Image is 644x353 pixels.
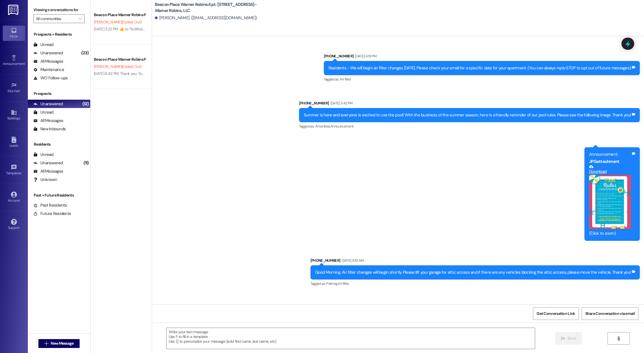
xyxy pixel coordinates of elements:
a: Support [3,217,25,232]
div: (23) [80,49,90,57]
span: [PERSON_NAME] (Opted Out) [94,19,141,24]
div: Unanswered [33,160,63,166]
span: Share Conversation via email [585,311,635,317]
a: Inbox [3,26,25,41]
div: Maintenance [33,67,64,73]
span: • [21,170,22,174]
span: Get Conversation Link [537,311,575,317]
div: Unread [33,152,53,158]
div: Good Morning. Air filter changes will begin shortly. Please lift your garage for attic access and... [315,269,631,275]
div: All Messages [33,168,63,174]
span: Air filter [340,77,351,82]
div: [PHONE_NUMBER] [299,100,640,108]
i:  [616,336,621,341]
div: Residents - We will begin air filter changes [DATE]. Please check your email for a specific date ... [329,65,631,71]
div: [PERSON_NAME]. ([EMAIL_ADDRESS][DOMAIN_NAME]) [155,15,257,21]
div: Prospects + Residents [28,31,90,37]
label: Viewing conversations for [33,6,85,14]
span: Send [567,335,576,341]
div: [DATE] 4:19 PM [354,53,376,59]
a: Download [589,165,631,174]
span: Announcement [330,124,353,129]
span: Air filter [338,281,349,286]
i:  [561,336,565,341]
b: JPG attachment [589,159,619,164]
span: Parking , [326,281,338,286]
div: Announcement: [589,151,631,157]
div: Tagged as: [299,122,640,130]
div: [DATE] 3:23 PM: ​👍​ to “ Notification Bot (Beacon Place Warner Robins): Thank you. You will no lo... [94,26,456,31]
div: Unread [33,109,53,115]
button: Send [555,332,582,345]
span: • [25,61,26,65]
div: New Inbounds [33,126,66,132]
i:  [44,341,48,346]
div: Past Residents [33,202,67,208]
button: Get Conversation Link [533,307,579,320]
button: Zoom image [589,175,631,229]
input: All communities [36,14,76,23]
a: Account [3,190,25,205]
div: Residents [28,141,90,147]
div: Beacon Place Warner Robins Prospect [94,57,145,62]
div: Tagged as: [324,75,640,83]
span: Amenities , [315,124,331,129]
button: Share Conversation via email [582,307,638,320]
a: Site Visit • [3,80,25,95]
div: (12) [81,100,90,108]
div: Prospects [28,91,90,97]
a: Buildings [3,108,25,123]
span: New Message [51,340,74,346]
i:  [79,16,82,21]
div: (11) [82,159,90,167]
a: Templates • [3,163,25,178]
b: Beacon Place Warner Robins: Apt. [STREET_ADDRESS]-Warner Robins, LLC [155,2,266,14]
a: Leads [3,135,25,150]
div: Tagged as: [310,280,640,288]
div: All Messages [33,118,63,124]
div: Beacon Place Warner Robins Prospect [94,12,145,18]
span: [PERSON_NAME] (Opted Out) [94,64,141,69]
div: (Click to zoom) [589,231,631,236]
div: [DATE] 9:10 AM [340,258,364,263]
div: Unread [33,42,53,48]
div: [PHONE_NUMBER] [324,53,640,61]
button: New Message [38,339,80,348]
div: Unknown [33,177,57,183]
div: Summer is here and everyone is excited to use the pool! With the business of the summer season, h... [304,112,631,118]
div: All Messages [33,58,63,64]
div: Past + Future Residents [28,192,90,198]
img: ResiDesk Logo [8,5,19,15]
div: Unanswered [33,101,63,107]
div: Unanswered [33,50,63,56]
div: [DATE] 3:42 PM [329,100,353,106]
div: Future Residents [33,211,71,217]
div: [DATE] 6:42 PM: Thank you. You will no longer receive texts from this thread. Please reply with '... [94,71,369,76]
div: WO Follow-ups [33,75,68,81]
span: • [20,88,21,92]
div: [PHONE_NUMBER] [310,258,640,265]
